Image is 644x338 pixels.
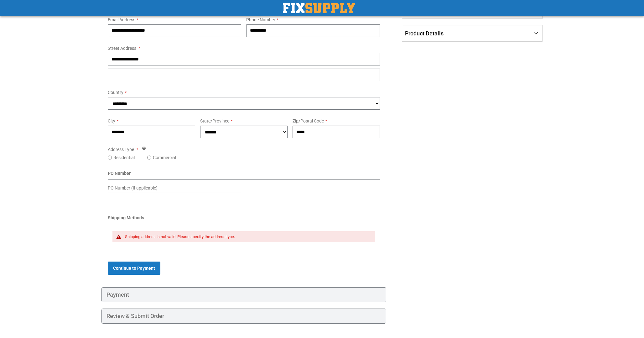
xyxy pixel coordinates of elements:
a: store logo [283,3,355,13]
label: Commercial [153,154,176,161]
div: PO Number [108,170,380,180]
span: City [108,118,115,123]
span: PO Number (if applicable) [108,185,158,190]
img: Fix Industrial Supply [283,3,355,13]
span: State/Province [200,118,229,123]
div: Review & Submit Order [101,309,386,324]
div: Shipping address is not valid. Please specify the address type. [125,234,369,239]
span: Zip/Postal Code [293,118,324,123]
span: Street Address [108,46,136,51]
span: Country [108,90,123,95]
span: Email Address [108,17,135,22]
span: Phone Number [246,17,275,22]
span: Continue to Payment [113,266,155,271]
button: Continue to Payment [108,262,160,275]
span: Address Type [108,147,134,152]
span: Product Details [405,30,444,37]
div: Shipping Methods [108,215,380,224]
div: Payment [101,287,386,302]
label: Residential [113,154,135,161]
